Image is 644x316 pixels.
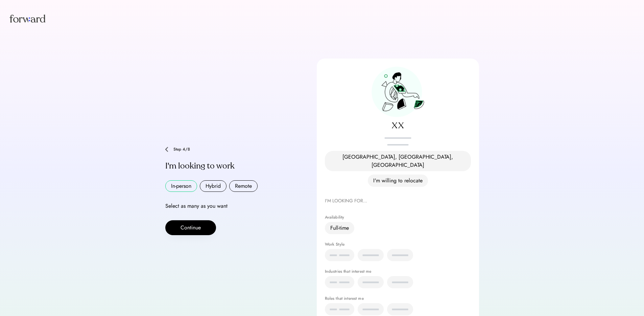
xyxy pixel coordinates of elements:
[325,242,471,246] div: Work Style
[330,224,349,232] div: Full-time
[392,278,408,286] div: xxxxx
[165,202,301,210] div: Select as many as you want
[363,251,378,259] div: xxxxx
[325,141,471,148] div: pronouns
[229,180,258,192] button: Remote
[325,215,471,219] div: Availability
[363,278,378,286] div: xxxxx
[173,147,301,151] div: Step 4/8
[325,197,471,205] div: I'M LOOKING FOR...
[373,177,423,185] div: I'm willing to relocate
[372,67,424,117] img: preview-avatar.png
[325,135,471,141] div: placeholder
[392,251,408,259] div: xxxxx
[363,305,378,313] div: xxxxx
[330,251,349,259] div: xx xxx
[392,305,408,313] div: xxxxx
[330,278,349,286] div: xx xxx
[165,180,197,192] button: In-person
[325,269,471,273] div: Industries that interest me
[330,305,349,313] div: xx xxx
[165,147,168,152] img: chevron-left.png
[8,8,47,29] img: Forward logo
[325,120,471,131] div: X X
[330,153,466,169] div: [GEOGRAPHIC_DATA], [GEOGRAPHIC_DATA], [GEOGRAPHIC_DATA]
[165,161,301,172] div: I'm looking to work
[200,180,226,192] button: Hybrid
[165,220,216,235] button: Continue
[325,296,471,300] div: Roles that interest me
